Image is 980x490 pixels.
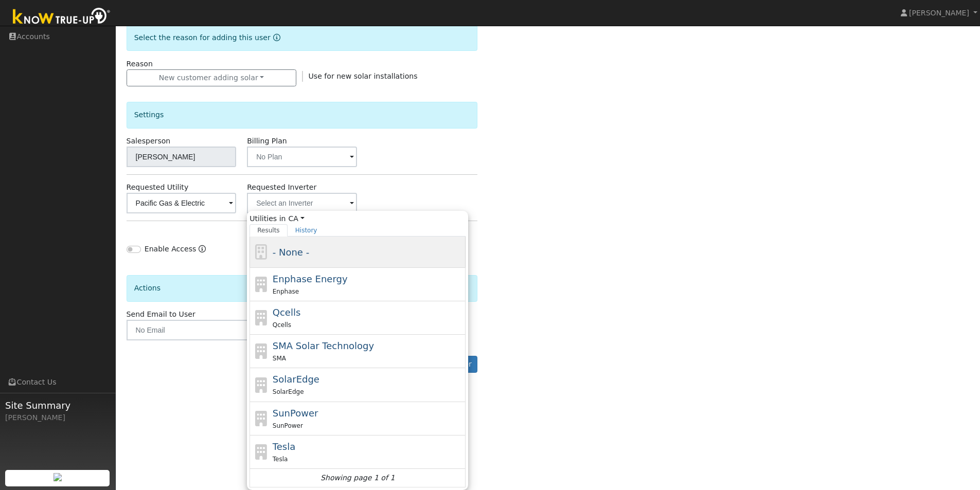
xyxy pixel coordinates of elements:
span: SunPower [273,422,303,429]
span: Tesla [273,441,295,452]
label: Enable Access [145,244,197,255]
input: Select a Utility [127,193,237,213]
label: Reason [127,59,153,69]
span: SMA Solar Technology [273,340,374,351]
span: Qcells [273,321,291,329]
a: Enable Access [199,244,206,260]
a: History [288,224,325,237]
label: Billing Plan [247,136,287,147]
img: Know True-Up [8,6,116,29]
span: Qcells [273,307,301,318]
img: retrieve [54,473,62,481]
input: No Plan [247,147,357,167]
input: Select a User [127,147,237,167]
input: Select an Inverter [247,193,357,213]
a: Reason for new user [271,33,280,42]
label: Requested Inverter [247,182,316,193]
button: New customer adding solar [127,69,297,87]
span: Utilities in [250,213,466,224]
span: Use for new solar installations [309,72,418,80]
a: Results [250,224,288,237]
span: SunPower [273,408,318,419]
div: [PERSON_NAME] [5,412,110,423]
span: Enphase Energy [273,274,348,284]
span: [PERSON_NAME] [909,9,969,17]
span: - None - [273,247,309,258]
div: Settings [127,102,478,128]
label: Send Email to User [127,309,195,320]
span: SolarEdge [273,388,304,395]
i: Showing page 1 of 1 [320,473,395,483]
label: Salesperson [127,136,171,147]
span: Site Summary [5,398,110,412]
span: SolarEdge [273,374,319,385]
span: Enphase [273,288,299,295]
input: No Email [127,320,297,340]
div: Actions [127,275,478,301]
div: Select the reason for adding this user [127,25,478,51]
span: Tesla [273,456,288,463]
span: SMA [273,355,286,362]
label: Requested Utility [127,182,189,193]
a: CA [289,213,305,224]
